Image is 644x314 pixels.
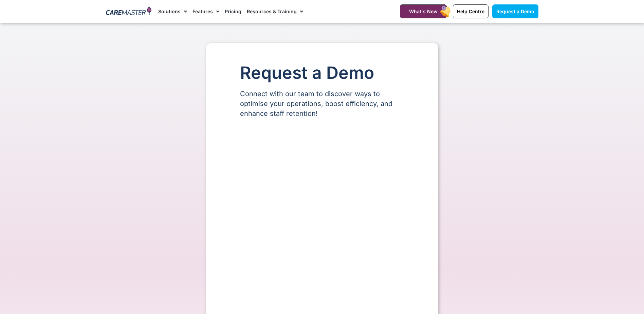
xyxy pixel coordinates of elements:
[496,8,534,14] span: Request a Demo
[453,4,489,18] a: Help Centre
[492,4,538,18] a: Request a Demo
[240,89,404,119] p: Connect with our team to discover ways to optimise your operations, boost efficiency, and enhance...
[106,6,152,17] img: CareMaster Logo
[400,4,447,18] a: What's New
[457,8,484,14] span: Help Centre
[409,8,438,14] span: What's New
[240,64,404,82] h1: Request a Demo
